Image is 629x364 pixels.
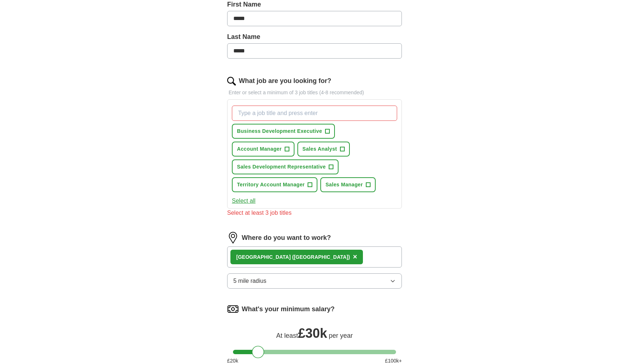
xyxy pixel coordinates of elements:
label: Last Name [227,32,402,42]
p: Enter or select a minimum of 3 job titles (4-8 recommended) [227,89,402,96]
input: Type a job title and press enter [232,106,397,121]
label: What's your minimum salary? [242,304,335,314]
img: search.png [227,77,236,86]
button: Territory Account Manager [232,177,317,192]
button: Account Manager [232,142,294,157]
span: Sales Manager [325,181,363,189]
button: 5 mile radius [227,273,402,289]
span: Business Development Executive [237,127,322,135]
span: × [353,253,357,261]
span: 5 mile radius [233,277,266,285]
button: Business Development Executive [232,124,335,139]
button: Sales Development Representative [232,159,339,174]
span: £ 30k [298,326,327,341]
label: What job are you looking for? [239,76,331,86]
button: Sales Manager [320,177,376,192]
label: Where do you want to work? [242,233,331,243]
strong: [GEOGRAPHIC_DATA] [236,254,291,260]
span: Territory Account Manager [237,181,305,189]
img: salary.png [227,303,239,315]
button: Select all [232,197,256,205]
img: location.png [227,232,239,244]
span: per year [329,332,353,339]
span: Account Manager [237,145,282,153]
span: At least [276,332,298,339]
button: Sales Analyst [297,142,350,157]
span: ([GEOGRAPHIC_DATA]) [292,254,350,260]
div: Select at least 3 job titles [227,209,402,217]
button: × [353,252,357,262]
span: Sales Analyst [302,145,337,153]
span: Sales Development Representative [237,163,326,171]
